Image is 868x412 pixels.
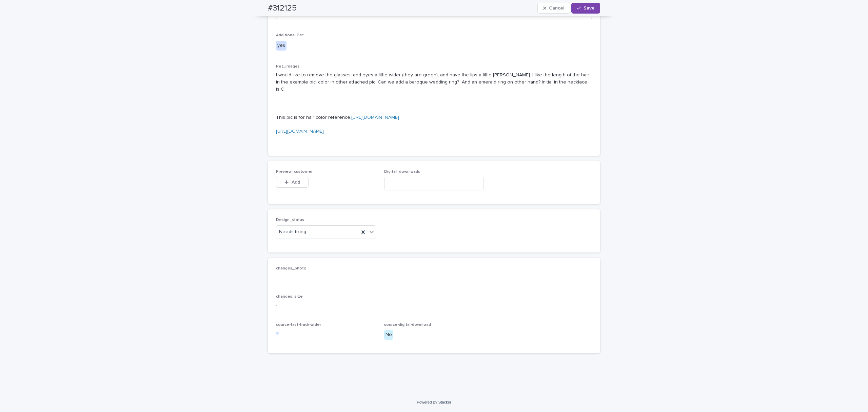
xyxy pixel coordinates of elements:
a: [URL][DOMAIN_NAME] [351,115,399,120]
span: Pet_Images [276,64,300,69]
a: Powered By Stacker [417,400,451,404]
span: Preview_customer [276,170,313,174]
button: Cancel [537,3,570,14]
p: I would like to remove the glasses, and eyes a little wider (they are green), and have the lips a... [276,72,592,142]
span: Add [292,180,300,185]
span: Additional Pet [276,33,304,37]
span: Needs fixing [279,228,306,236]
p: - [276,302,592,309]
h2: #312125 [268,3,297,13]
span: Cancel [549,6,564,11]
button: Save [571,3,600,14]
p: - [276,274,592,281]
button: Add [276,177,309,188]
span: Save [584,6,595,11]
span: changes_photo [276,266,307,270]
div: yes [276,41,287,51]
span: source-fast-track-order [276,323,321,327]
div: No [384,330,393,340]
span: Design_status [276,218,304,222]
span: Digital_downloads [384,170,420,174]
span: changes_size [276,295,303,299]
span: source-digital-download [384,323,431,327]
a: [URL][DOMAIN_NAME] [276,129,324,134]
